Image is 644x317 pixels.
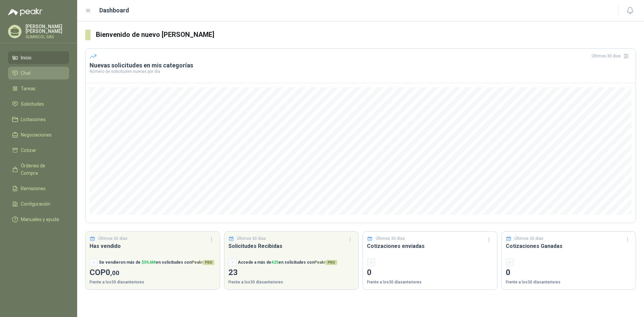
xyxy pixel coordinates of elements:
p: Frente a los 30 días anteriores [90,279,216,285]
a: Manuales y ayuda [8,213,69,226]
span: 425 [271,260,278,265]
div: - [367,258,375,266]
a: Negociaciones [8,128,69,141]
a: Órdenes de Compra [8,159,69,179]
p: Accede a más de en solicitudes con [238,259,337,266]
span: Inicio [21,54,32,61]
span: Configuración [21,200,50,208]
span: Órdenes de Compra [21,162,63,177]
p: Se vendieron más de en solicitudes con [99,259,214,266]
span: $ 59,6M [142,260,156,265]
p: Frente a los 30 días anteriores [506,279,632,285]
p: 23 [228,266,355,279]
h3: Bienvenido de nuevo [PERSON_NAME] [96,30,636,40]
a: Chat [8,67,69,80]
a: Inicio [8,51,69,64]
p: [PERSON_NAME] [PERSON_NAME] [25,24,69,34]
p: Últimos 30 días [514,235,543,242]
a: Configuración [8,198,69,210]
span: PRO [203,260,214,265]
p: Últimos 30 días [237,235,266,242]
h3: Has vendido [90,242,216,250]
div: - [506,258,514,266]
span: Peakr [192,260,214,265]
span: 0 [106,268,119,277]
p: 0 [506,266,632,279]
p: COP [90,266,216,279]
span: Solicitudes [21,100,44,108]
h3: Cotizaciones Ganadas [506,242,632,250]
span: Peakr [314,260,337,265]
p: Últimos 30 días [376,235,405,242]
span: PRO [326,260,337,265]
p: Frente a los 30 días anteriores [367,279,493,285]
span: Remisiones [21,185,46,192]
a: Cotizar [8,144,69,157]
h3: Nuevas solicitudes en mis categorías [90,61,632,69]
div: - [90,258,98,266]
a: Remisiones [8,182,69,195]
h3: Solicitudes Recibidas [228,242,355,250]
p: Frente a los 30 días anteriores [228,279,355,285]
div: Últimos 30 días [592,51,632,61]
a: Licitaciones [8,113,69,126]
p: 0 [367,266,493,279]
p: SUMINCOL SAS [25,35,69,39]
h1: Dashboard [99,6,129,15]
span: Licitaciones [21,116,46,123]
span: Manuales y ayuda [21,216,59,223]
span: Chat [21,69,31,77]
span: ,00 [110,269,119,277]
div: - [228,258,236,266]
img: Logo peakr [8,8,42,16]
span: Tareas [21,85,36,92]
p: Últimos 30 días [98,235,127,242]
p: Número de solicitudes nuevas por día [90,69,632,73]
span: Negociaciones [21,131,52,139]
a: Solicitudes [8,98,69,110]
a: Tareas [8,82,69,95]
h3: Cotizaciones enviadas [367,242,493,250]
span: Cotizar [21,147,36,154]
